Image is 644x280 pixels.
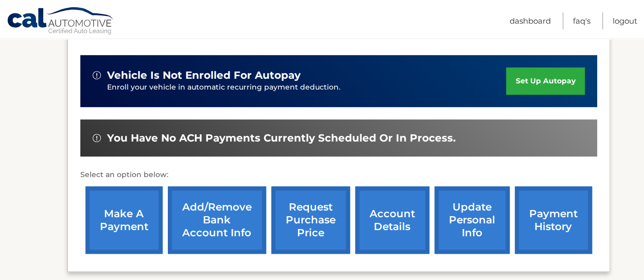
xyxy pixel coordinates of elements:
[107,82,507,93] p: Enroll your vehicle in automatic recurring payment deduction.
[271,186,350,254] a: request purchase price
[107,132,456,145] span: You have no ACH payments currently scheduled or in process.
[515,186,592,254] a: payment history
[107,69,301,82] span: vehicle is not enrolled for autopay
[506,67,584,95] a: set up autopay
[7,7,115,37] a: Cal Automotive
[93,71,101,79] img: alert-white.svg
[613,12,637,29] a: Logout
[93,134,101,142] img: alert-white.svg
[168,186,266,254] a: Add/Remove bank account info
[80,169,597,181] p: Select an option below:
[434,186,510,254] a: update personal info
[510,12,551,29] a: Dashboard
[573,12,590,29] a: FAQ's
[85,186,163,254] a: make a payment
[355,186,429,254] a: account details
